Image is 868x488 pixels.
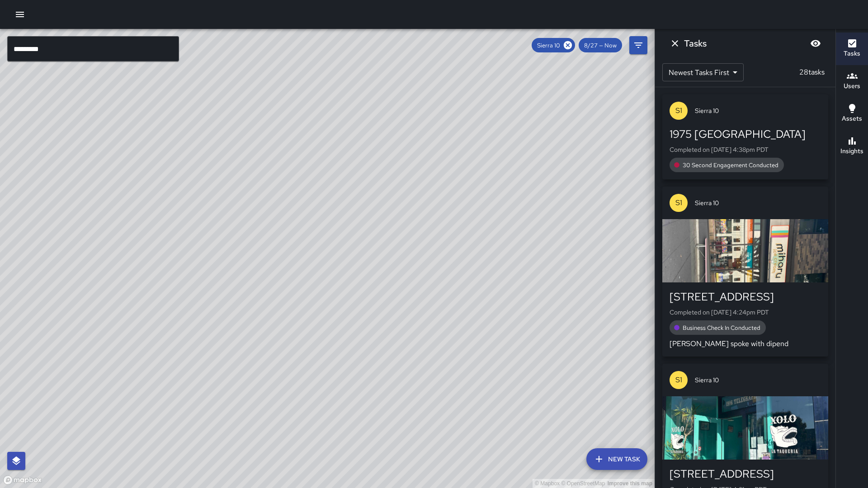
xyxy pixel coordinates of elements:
p: 28 tasks [796,67,828,78]
span: Sierra 10 [695,375,821,385]
h6: Assets [842,114,862,124]
button: New Task [586,448,647,470]
button: Dismiss [666,34,684,52]
button: Filters [629,36,647,54]
span: 8/27 — Now [579,42,622,49]
span: 30 Second Engagement Conducted [677,161,784,169]
span: Business Check In Conducted [677,324,766,332]
button: Users [836,65,868,98]
div: 1975 [GEOGRAPHIC_DATA] [670,127,821,141]
h6: Tasks [684,36,707,51]
div: [STREET_ADDRESS] [670,290,821,304]
button: S1Sierra 10[STREET_ADDRESS]Completed on [DATE] 4:24pm PDTBusiness Check In Conducted[PERSON_NAME]... [662,187,828,357]
p: Completed on [DATE] 4:24pm PDT [670,308,821,317]
button: S1Sierra 101975 [GEOGRAPHIC_DATA]Completed on [DATE] 4:38pm PDT30 Second Engagement Conducted [662,94,828,179]
p: S1 [675,375,682,385]
p: S1 [675,105,682,116]
p: S1 [675,197,682,208]
span: Sierra 10 [695,198,821,207]
button: Blur [807,34,825,52]
button: Assets [836,98,868,130]
p: Completed on [DATE] 4:38pm PDT [670,145,821,154]
div: [STREET_ADDRESS] [670,467,821,481]
span: Sierra 10 [532,42,566,49]
button: Tasks [836,33,868,65]
h6: Tasks [844,49,860,59]
span: Sierra 10 [695,106,821,115]
button: Insights [836,130,868,163]
h6: Users [844,81,860,91]
h6: Insights [840,146,863,156]
div: Newest Tasks First [662,63,744,81]
div: Sierra 10 [532,38,575,52]
p: [PERSON_NAME] spoke with dipend [670,338,821,349]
